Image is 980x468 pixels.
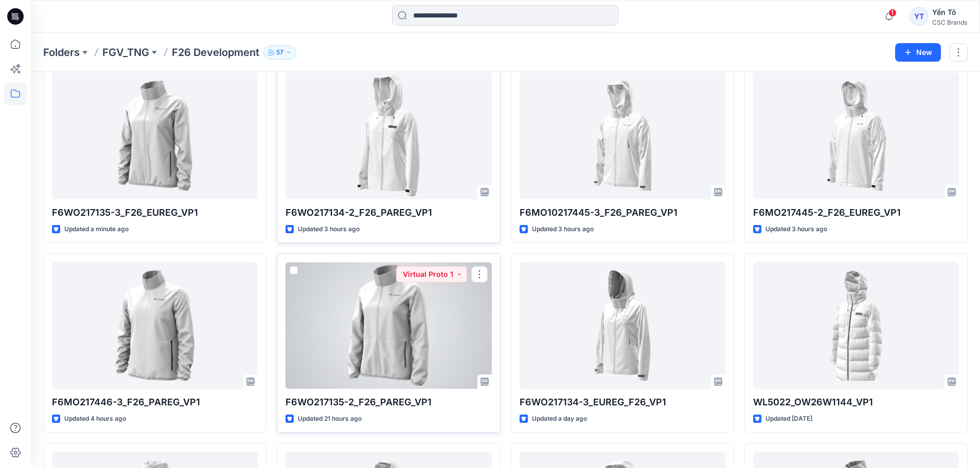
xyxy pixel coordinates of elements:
p: F26 Development [172,45,259,60]
a: F6WO217134-3_EUREG_F26_VP1 [520,262,725,389]
p: F6WO217134-2_F26_PAREG_VP1 [286,205,491,220]
p: F6MO217446-3_F26_PAREG_VP1 [52,395,258,409]
p: F6MO10217445-3_F26_PAREG_VP1 [520,205,725,220]
p: 57 [276,47,283,58]
a: WL5022_OW26W1144_VP1 [753,262,959,389]
p: F6WO217134-3_EUREG_F26_VP1 [520,395,725,409]
div: CSC Brands [932,18,967,26]
a: FGV_TNG [102,45,149,60]
a: Folders [43,45,80,60]
p: Updated a minute ago [64,224,129,235]
p: Updated 3 hours ago [532,224,594,235]
p: Updated a day ago [532,414,587,424]
p: Updated 4 hours ago [64,414,126,424]
a: F6WO217135-2_F26_PAREG_VP1 [286,262,491,389]
p: F6WO217135-3_F26_EUREG_VP1 [52,205,258,220]
p: Updated 3 hours ago [298,224,360,235]
p: Updated 21 hours ago [298,414,362,424]
span: 1 [888,9,897,17]
p: Updated 3 hours ago [765,224,827,235]
button: New [895,43,941,62]
div: Yến Tô [932,6,967,18]
p: WL5022_OW26W1144_VP1 [753,395,959,409]
div: YT [910,7,928,26]
p: F6WO217135-2_F26_PAREG_VP1 [286,395,491,409]
a: F6WO217134-2_F26_PAREG_VP1 [286,72,491,199]
a: F6MO217445-2_F26_EUREG_VP1 [753,72,959,199]
a: F6MO217446-3_F26_PAREG_VP1 [52,262,258,389]
a: F6MO10217445-3_F26_PAREG_VP1 [520,72,725,199]
p: F6MO217445-2_F26_EUREG_VP1 [753,205,959,220]
button: 57 [263,45,296,60]
p: Updated [DATE] [765,414,812,424]
a: F6WO217135-3_F26_EUREG_VP1 [52,72,258,199]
